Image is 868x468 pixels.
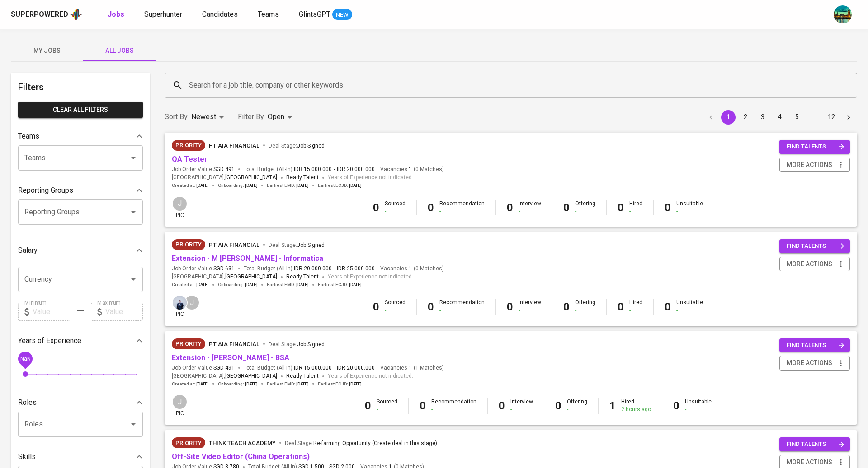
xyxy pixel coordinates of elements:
span: Total Budget (All-In) [244,166,375,173]
b: 0 [373,201,379,214]
button: Go to page 3 [755,110,770,125]
span: Created at : [172,182,209,189]
div: 2 hours ago [621,406,651,413]
span: SGD 491 [213,166,235,173]
div: Roles [18,394,143,412]
span: Ready Talent [286,174,319,181]
span: [DATE] [196,182,209,189]
div: pic [172,295,188,318]
span: Earliest ECJD : [318,381,362,387]
b: 0 [507,201,513,214]
span: NEW [332,10,352,19]
div: pic [172,394,188,417]
span: Think Teach Academy [209,440,276,446]
a: Candidates [202,9,240,20]
span: Onboarding : [218,381,258,387]
span: Created at : [172,381,209,387]
span: Ready Talent [286,273,319,280]
span: Total Budget (All-In) [244,265,375,273]
span: Clear All filters [25,104,136,116]
span: Job Order Value [172,364,235,372]
span: [DATE] [245,282,258,288]
div: Hired [629,200,642,215]
div: New Job received from Demand Team [172,239,205,250]
span: PT AIA FINANCIAL [209,341,259,348]
b: 1 [609,399,616,412]
div: Offering [575,299,595,314]
span: Priority [172,141,205,150]
div: Offering [575,200,595,215]
span: SGD 631 [213,265,235,273]
div: Teams [18,127,143,145]
div: Interview [519,299,541,314]
button: Open [127,152,140,164]
span: Priority [172,339,205,348]
p: Newest [191,111,216,122]
input: Value [33,303,70,321]
span: - [334,166,335,173]
div: Recommendation [439,200,485,215]
a: Off-Site Video Editor (China Operations) [172,452,310,461]
button: Go to page 2 [738,110,753,125]
div: - [629,307,642,315]
button: Clear All filters [18,102,143,118]
button: find talents [779,338,850,352]
span: Job Order Value [172,265,235,273]
span: GlintsGPT [299,10,330,19]
div: Years of Experience [18,332,143,350]
div: Hired [629,299,642,314]
div: - [567,406,587,413]
b: 0 [499,399,505,412]
b: 0 [618,201,624,214]
div: Interview [519,200,541,215]
span: - [334,265,335,273]
span: Years of Experience not indicated. [328,273,413,282]
span: Vacancies ( 0 Matches ) [380,166,444,173]
button: find talents [779,437,850,451]
div: - [575,208,595,215]
span: - [334,364,335,372]
div: - [439,307,485,315]
div: - [385,208,406,215]
img: app logo [70,8,82,21]
span: NaN [20,355,30,361]
nav: pagination navigation [703,110,857,125]
span: My Jobs [16,45,78,56]
div: Skills [18,448,143,466]
span: Job Order Value [172,166,235,173]
div: - [629,208,642,215]
button: more actions [779,257,850,272]
span: [GEOGRAPHIC_DATA] [225,372,277,381]
div: Open [268,109,295,125]
span: Total Budget (All-In) [244,364,375,372]
span: more actions [787,159,832,171]
b: 0 [563,301,570,313]
span: Candidates [202,10,238,19]
span: Earliest EMD : [267,381,309,387]
button: more actions [779,356,850,371]
span: [DATE] [196,381,209,387]
div: New Job received from Demand Team [172,338,205,349]
button: Go to next page [841,110,856,125]
button: Open [127,206,140,218]
span: 1 [407,166,412,173]
button: Open [127,418,140,431]
b: 0 [673,399,679,412]
b: 0 [420,399,426,412]
span: find talents [787,142,844,152]
span: Open [268,112,284,121]
p: Filter By [238,111,264,122]
span: find talents [787,241,844,251]
input: Value [105,303,143,321]
span: Earliest EMD : [267,282,309,288]
span: Deal Stage : [269,242,325,248]
span: 1 [407,265,412,273]
span: [GEOGRAPHIC_DATA] [225,173,277,182]
span: Priority [172,240,205,249]
span: more actions [787,259,832,270]
span: Priority [172,439,205,448]
span: [DATE] [296,182,309,189]
div: - [676,307,703,315]
button: page 1 [721,110,736,125]
span: more actions [787,457,832,468]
